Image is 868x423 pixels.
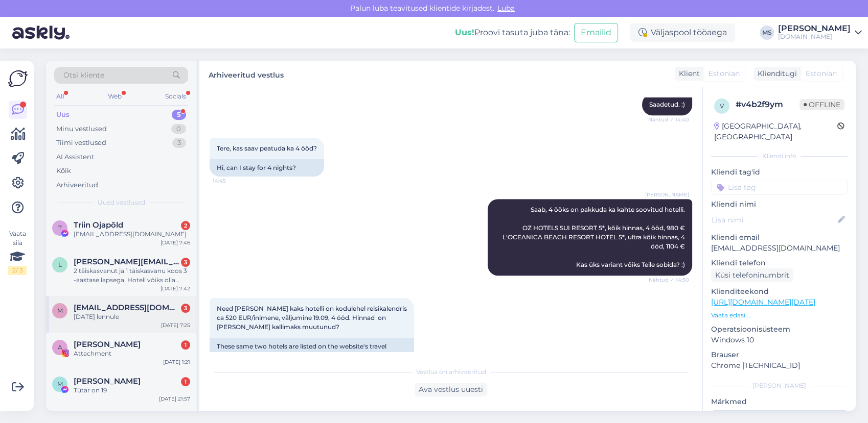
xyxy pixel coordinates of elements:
[56,138,106,148] div: Tiimi vestlused
[58,343,62,351] span: A
[74,377,141,386] span: Mihkel Meitsar
[217,144,317,152] span: Tere, kas saav peatuda ka 4 ööd?
[574,23,618,42] button: Emailid
[800,99,844,110] span: Offline
[63,70,104,81] span: Otsi kliente
[630,23,735,42] div: Väljaspool tööaega
[494,4,518,13] span: Luba
[778,24,862,41] a: [PERSON_NAME][DOMAIN_NAME]
[711,311,848,320] p: Vaata edasi ...
[778,33,851,41] div: [DOMAIN_NAME]
[56,124,107,134] div: Minu vestlused
[711,268,793,282] div: Küsi telefoninumbrit
[172,110,186,120] div: 5
[74,257,180,266] span: Laura.rahe84@gmail.com
[455,27,570,39] div: Proovi tasuta juba täna:
[711,167,848,178] p: Kliendi tag'id
[56,180,98,190] div: Arhiveeritud
[181,340,190,350] div: 1
[74,312,190,321] div: [DATE] lennule
[645,191,689,198] span: [PERSON_NAME]
[172,138,186,148] div: 3
[711,152,848,161] div: Kliendi info
[213,177,251,185] span: 14:45
[8,266,27,275] div: 2 / 3
[163,358,190,366] div: [DATE] 1:21
[711,258,848,268] p: Kliendi telefon
[711,180,848,195] input: Lisa tag
[806,68,837,79] span: Estonian
[181,377,190,386] div: 1
[675,68,700,79] div: Klient
[711,297,815,307] a: [URL][DOMAIN_NAME][DATE]
[649,276,689,284] span: Nähtud ✓ 14:50
[74,220,123,230] span: Triin Ojapõld
[711,286,848,297] p: Klienditeekond
[74,303,180,312] span: margus.nirgi@gmail.com
[181,221,190,230] div: 2
[74,349,190,358] div: Attachment
[711,360,848,371] p: Chrome [TECHNICAL_ID]
[648,116,689,123] span: Nähtud ✓ 14:40
[56,152,94,162] div: AI Assistent
[711,381,848,390] div: [PERSON_NAME]
[502,206,687,268] span: Saab, 4 ööks on pakkuda ka kahte soovitud hotelli. OZ HOTELS SUI RESORT 5*, kõik hinnas, 4 ööd, 9...
[159,395,190,403] div: [DATE] 21:57
[711,199,848,210] p: Kliendi nimi
[106,90,124,103] div: Web
[649,101,685,108] span: Saadetud. :)
[8,229,27,275] div: Vaata siia
[8,69,28,88] img: Askly Logo
[181,304,190,313] div: 3
[416,367,486,377] span: Vestlus on arhiveeritud
[171,124,186,134] div: 0
[74,266,190,285] div: 2 täiskasvanut ja 1 täiskasvanu koos 3 -aastase lapsega. Hotell võiks olla mitte lennujaamast väg...
[74,386,190,395] div: Tütar on 19
[56,110,70,120] div: Uus
[54,90,66,103] div: All
[161,285,190,292] div: [DATE] 7:42
[753,68,797,79] div: Klienditugi
[778,24,851,33] div: [PERSON_NAME]
[736,98,800,111] div: # v4b2f9ym
[711,335,848,345] p: Windows 10
[714,121,837,142] div: [GEOGRAPHIC_DATA], [GEOGRAPHIC_DATA]
[709,68,740,79] span: Estonian
[210,338,414,374] div: These same two hotels are listed on the website's travel calendar for approx. 520 EUR/person, dep...
[161,239,190,246] div: [DATE] 7:46
[455,28,474,37] b: Uus!
[209,67,284,81] label: Arhiveeritud vestlus
[720,102,724,110] span: v
[161,321,190,329] div: [DATE] 7:25
[98,198,145,207] span: Uued vestlused
[56,166,71,176] div: Kõik
[58,261,62,268] span: L
[163,90,188,103] div: Socials
[74,340,141,349] span: Anete Sepp
[181,258,190,267] div: 3
[760,26,774,40] div: MS
[712,214,836,226] input: Lisa nimi
[711,324,848,335] p: Operatsioonisüsteem
[210,159,324,177] div: Hi, can I stay for 4 nights?
[711,232,848,243] p: Kliendi email
[57,380,63,388] span: M
[711,396,848,407] p: Märkmed
[57,307,63,314] span: m
[58,224,62,232] span: T
[415,383,487,396] div: Ava vestlus uuesti
[217,305,408,331] span: Need [PERSON_NAME] kaks hotelli on kodulehel reisikalendris ca 520 EUR/inimene, väljumine 19.09, ...
[74,230,190,239] div: [EMAIL_ADDRESS][DOMAIN_NAME]
[711,243,848,254] p: [EMAIL_ADDRESS][DOMAIN_NAME]
[711,350,848,360] p: Brauser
